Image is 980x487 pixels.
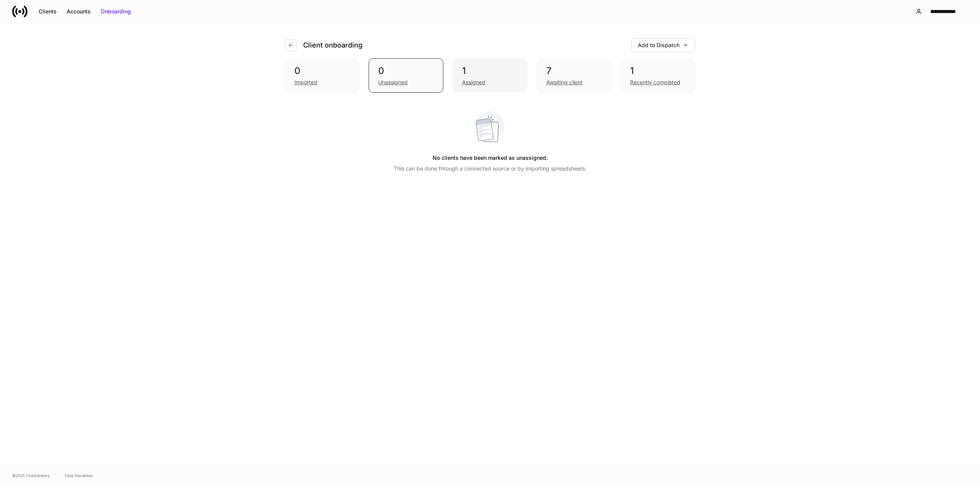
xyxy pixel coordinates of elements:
[630,79,680,86] div: Recently completed
[65,472,93,479] a: Data Disclaimer
[369,58,443,93] div: 0Unassigned
[285,58,359,93] div: 0Imported
[546,79,583,86] div: Awaiting client
[39,8,57,15] div: Clients
[394,165,586,172] p: This can be done through a connected source or by importing spreadsheets.
[537,58,611,93] div: 7Awaiting client
[433,151,548,165] h5: No clients have been marked as unassigned.
[34,5,62,18] button: Clients
[67,8,91,15] div: Accounts
[546,65,602,77] div: 7
[621,58,695,93] div: 1Recently completed
[303,41,363,50] h4: Client onboarding
[378,65,434,77] div: 0
[96,5,136,18] button: Onboarding
[631,38,695,52] button: Add to Dispatch
[378,79,408,86] div: Unassigned
[462,79,485,86] div: Assigned
[12,472,50,479] span: © 2025 OneAdvisory
[452,58,527,93] div: 1Assigned
[630,65,686,77] div: 1
[638,41,679,49] div: Add to Dispatch
[62,5,96,18] button: Accounts
[101,8,131,15] div: Onboarding
[294,65,350,77] div: 0
[462,65,518,77] div: 1
[294,79,317,86] div: Imported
